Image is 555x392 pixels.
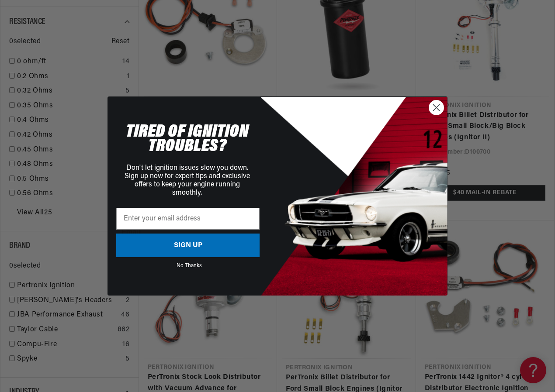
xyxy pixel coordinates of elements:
button: No Thanks [119,263,260,266]
input: Enter your email address [116,208,260,230]
span: TIRED OF IGNITION TROUBLES? [126,123,249,156]
button: SIGN UP [116,234,260,257]
span: Don't let ignition issues slow you down. Sign up now for expert tips and exclusive offers to keep... [125,165,250,197]
button: Close dialog [429,100,444,115]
